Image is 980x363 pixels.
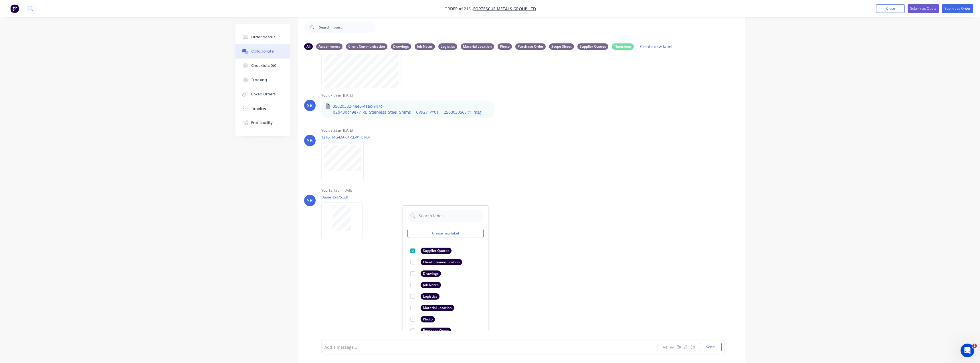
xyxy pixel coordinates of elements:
button: Profitability [235,116,290,130]
div: Job Notes [415,43,435,50]
div: You [321,188,327,193]
div: Order details [251,35,276,40]
p: Quote 45475.pdf [321,195,368,200]
div: Collaborate [251,49,274,54]
div: Checklists 0/0 [251,63,276,68]
div: Supplier Quotes [421,248,452,254]
div: Drawings [391,43,411,50]
div: SB [307,197,313,204]
button: Order details [235,30,290,44]
button: Send [699,343,722,351]
div: Client Communication [421,259,462,265]
button: Linked Orders [235,87,290,101]
input: Search notes... [319,21,376,33]
div: Tracking [251,77,267,83]
button: Aa [662,344,669,350]
div: 07:59am [DATE] [328,93,353,98]
div: SB [307,102,313,109]
div: Attachments [316,43,342,50]
div: Logistics [438,43,457,50]
button: Timeline [235,101,290,116]
button: Submit as Quote [908,4,939,13]
button: ☺ [689,344,696,350]
input: Search labels [418,210,481,222]
button: Close [876,4,905,13]
div: Purchase Order [421,328,451,334]
div: Logistics [421,293,439,300]
iframe: Intercom live chat [961,344,974,357]
button: @ [669,344,676,350]
div: Linked Orders [251,92,276,97]
div: Scope Sheet [549,43,574,50]
button: Create new label [407,229,484,238]
div: You [321,93,327,98]
div: Purchase Order [515,43,546,50]
div: Job Notes [421,282,441,288]
button: Create new label [637,43,676,50]
div: Photo [498,43,512,50]
div: Material Location [421,305,454,311]
div: Timeline [251,106,266,111]
a: FORTESCUE METALS GROUP LTD [473,6,536,11]
div: Material Location [461,43,494,50]
button: Tracking [235,73,290,87]
img: Factory [10,4,19,13]
div: Profitability [251,120,273,125]
div: You [321,128,327,133]
button: Checklists 0/0 [235,59,290,73]
p: 35020382-4ee6-4eac-947c-b2b43bc49e77_RE_Stainless_Steel_Shims___CV927_PY01___2500030568 (1).msg [333,103,490,115]
p: 1216-FMG-MA-01-CL-01_0.PDF [321,135,371,140]
div: Drawings [421,270,441,277]
div: Client Communication [346,43,387,50]
span: 1 [972,344,977,348]
div: Supplier Quotes [577,43,608,50]
div: 12:13pm [DATE] [328,188,353,193]
button: Submit as Order [942,4,973,13]
div: 08:32am [DATE] [328,128,353,133]
button: Collaborate [235,44,290,59]
span: Order #1216 - [444,6,473,11]
div: SB [307,137,313,144]
div: Photo [421,316,435,322]
div: Timesheet [612,43,634,50]
div: All [304,43,313,50]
